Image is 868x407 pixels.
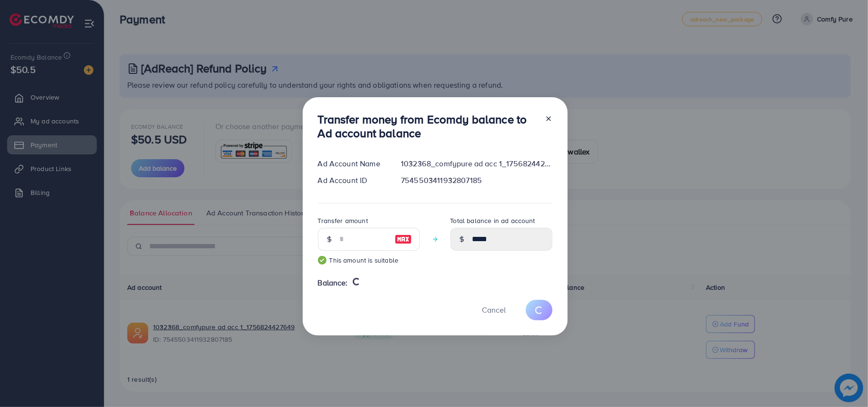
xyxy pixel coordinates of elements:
[393,158,560,169] div: 1032368_comfypure ad acc 1_1756824427649
[395,234,412,245] img: image
[318,256,327,265] img: guide
[310,175,394,186] div: Ad Account ID
[310,158,394,169] div: Ad Account Name
[482,305,506,315] span: Cancel
[318,112,537,140] h3: Transfer money from Ecomdy balance to Ad account balance
[450,216,535,225] label: Total balance in ad account
[470,300,518,320] button: Cancel
[318,255,420,265] small: This amount is suitable
[318,277,348,288] span: Balance:
[393,175,560,186] div: 7545503411932807185
[318,216,368,225] label: Transfer amount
